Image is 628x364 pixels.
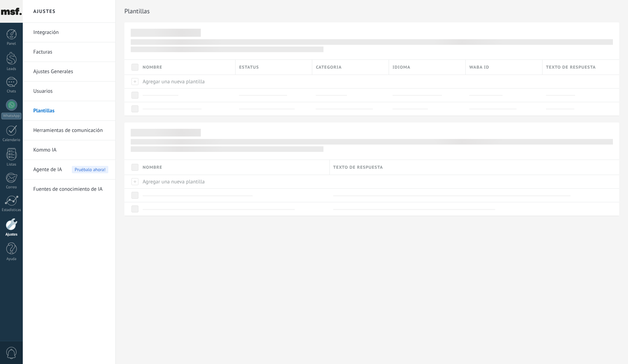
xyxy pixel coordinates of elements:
div: Ajustes [1,232,22,237]
div: Nombre [139,160,329,175]
span: Agregar una nueva plantilla [143,178,205,185]
li: Usuarios [23,82,115,101]
span: Pruébalo ahora! [72,166,108,173]
div: Categoria [312,60,389,75]
div: WhatsApp [1,113,21,119]
a: Fuentes de conocimiento de IA [33,180,108,199]
span: Agregar una nueva plantilla [143,78,205,85]
div: Estadísticas [1,208,22,212]
div: Correo [1,185,22,190]
li: Herramientas de comunicación [23,121,115,140]
div: Texto de respuesta [542,60,619,75]
a: Facturas [33,42,108,62]
li: Integración [23,23,115,42]
a: Kommo IA [33,140,108,160]
span: Agente de IA [33,160,62,180]
div: Chats [1,89,22,94]
div: Idioma [389,60,465,75]
li: Fuentes de conocimiento de IA [23,180,115,199]
div: Leads [1,67,22,71]
a: Ajustes Generales [33,62,108,82]
div: WABA ID [466,60,542,75]
a: Herramientas de comunicación [33,121,108,140]
li: Agente de IA [23,160,115,180]
div: Listas [1,162,22,167]
li: Kommo IA [23,140,115,160]
a: Usuarios [33,82,108,101]
h2: Plantillas [124,4,619,18]
div: Texto de respuesta [330,160,619,175]
a: Agente de IA Pruébalo ahora! [33,160,108,180]
li: Ajustes Generales [23,62,115,82]
div: Panel [1,42,22,46]
a: Plantillas [33,101,108,121]
div: Ayuda [1,257,22,261]
a: Integración [33,23,108,42]
li: Plantillas [23,101,115,121]
div: Estatus [235,60,312,75]
div: Calendario [1,138,22,142]
li: Facturas [23,42,115,62]
div: Nombre [139,60,235,75]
